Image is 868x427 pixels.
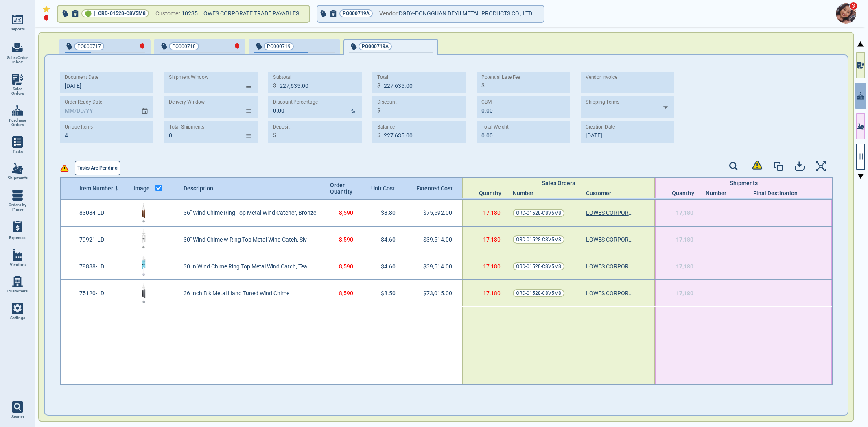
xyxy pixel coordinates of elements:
span: PO000718 [172,42,196,50]
a: ORD-01528-C8V5M8 [513,235,564,244]
a: LOWES CORPORATE TRADE PAYABLES [586,263,635,270]
span: Sales Orders [542,180,575,186]
p: $ [481,81,485,90]
span: Tasks are pending [77,164,118,172]
label: Shipping Terms [586,99,619,105]
span: ORD-01528-C8V5M8 [516,235,561,244]
label: Total Weight [481,124,509,130]
div: 75120-LD [75,280,129,306]
span: Tasks [13,149,23,154]
span: 30" Wind Chime w Ring Top Metal Wind Catch, Slv [184,236,307,243]
span: PO000719A [343,9,370,17]
span: 8,590 [339,236,353,243]
img: 75120-LDImg [133,283,154,303]
span: Final Destination [753,190,798,196]
span: Number [513,190,533,196]
span: PO000719A [362,42,389,50]
span: Shipments [8,176,28,181]
a: ORD-01528-C8V5M8 [513,209,564,217]
label: Document Date [65,74,98,81]
span: Description [184,185,213,192]
span: Quantity [672,190,697,196]
label: Shipment Window [169,74,208,81]
span: Expenses [9,235,26,240]
img: menu_icon [12,136,23,148]
span: ORD-01528-C8V5M8 [516,262,561,270]
span: $4.60 [381,236,396,243]
span: Total Customers: 1 [152,306,198,313]
span: Image [133,185,150,192]
a: LOWES CORPORATE TRADE PAYABLES [586,209,635,216]
span: 36" Wind Chime Ring Top Metal Wind Catcher, Bronze [184,209,316,216]
span: ORD-01528-C8V5M8 [516,209,561,217]
span: PO000719 [267,42,291,50]
label: Potential Late Fee [481,74,520,81]
div: 79888-LD [75,253,129,280]
span: DGDY-DONGGUAN DEYU METAL PRODUCTS CO., LTD. [399,9,533,19]
img: menu_icon [12,163,23,174]
span: $8.80 [381,209,396,216]
label: Delivery Window [169,99,205,105]
button: PO000719AVendor:DGDY-DONGGUAN DEYU METAL PRODUCTS CO., LTD. [317,6,544,22]
label: Discount [377,99,396,105]
label: Total [377,74,388,81]
span: 🟢 [85,11,92,16]
span: | [94,9,96,17]
label: Unique Items [65,124,93,130]
img: diamond [44,14,49,21]
span: 3 [849,2,857,10]
input: MM/DD/YY [60,72,149,93]
span: 17,180 [676,209,693,216]
span: 36 Inch Blk Metal Hand Tuned Wind Chime [184,290,289,296]
span: 8,590 [339,209,353,216]
input: MM/DD/YY [581,121,669,143]
a: ORD-01528-C8V5M8 [513,289,564,297]
span: Extented Cost [416,185,450,192]
label: CBM [481,99,492,105]
span: Settings [10,316,25,320]
div: $75,592.00 [408,200,462,226]
div: $39,514.00 [408,253,462,280]
label: Deposit [273,124,290,130]
p: $ [273,131,276,139]
img: menu_icon [12,190,23,201]
span: $8.50 [381,290,396,296]
span: 8,590 [339,290,353,296]
span: 30 In Wind Chime Ring Top Metal Wind Catch, Teal [184,263,308,270]
a: ORD-01528-C8V5M8 [513,262,564,270]
span: 8,590 [339,263,353,270]
p: $ [377,106,380,115]
span: Customer: [155,9,181,19]
span: Item Number [79,185,113,192]
span: Sales Orders [7,87,28,96]
span: $4.60 [381,263,396,270]
label: Creation Date [586,124,615,130]
span: Orders by Phase [7,203,28,212]
span: 17,180 [676,290,693,296]
span: Customer [586,190,611,196]
img: menu_icon [12,14,23,25]
p: % [351,107,355,116]
span: 17,180 [483,209,501,216]
p: $ [377,131,380,139]
span: Shipments [730,180,758,186]
button: Choose date [138,100,153,114]
img: menu_icon [12,74,23,85]
span: Search [11,414,24,419]
img: LateIcon [140,43,145,49]
img: menu_icon [12,276,23,287]
p: $ [377,81,380,90]
div: $39,514.00 [408,227,462,253]
button: Tasks are pending [75,161,120,175]
span: Order Quantity [330,182,354,195]
div: $73,015.00 [408,280,462,306]
span: 17,180 [483,236,501,243]
img: 79921-LDImg [133,229,154,250]
span: Unit Cost [371,185,396,192]
span: ORD-01528-C8V5M8 [98,9,146,17]
img: 83084-LDImg [133,203,154,223]
span: ORD-01528-C8V5M8 [516,289,561,297]
label: Vendor Invoice [586,74,617,81]
span: PO000717 [77,42,101,50]
label: Balance [377,124,395,130]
